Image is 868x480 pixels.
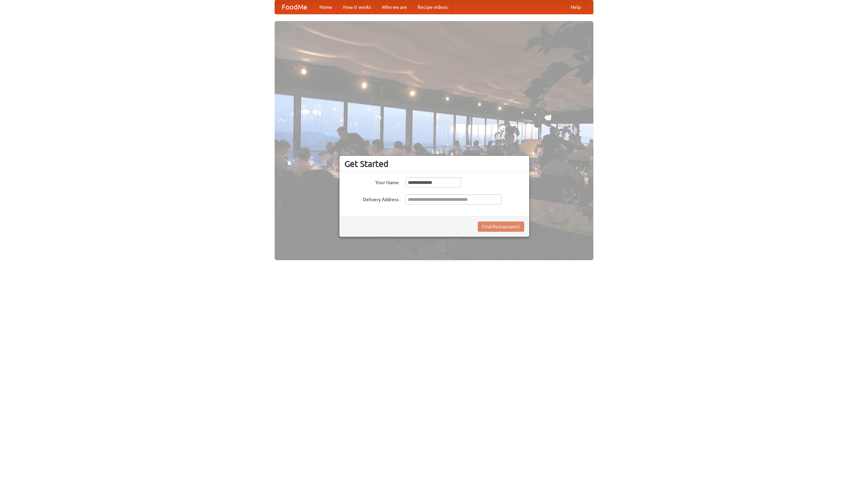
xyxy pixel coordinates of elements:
h3: Get Started [344,159,524,169]
a: Help [565,0,586,14]
a: How it works [338,0,376,14]
label: Delivery Address [344,194,399,203]
a: Home [314,0,338,14]
button: Find Restaurants! [478,222,524,232]
label: Your Name [344,177,399,186]
a: Recipe videos [412,0,453,14]
a: Who we are [376,0,412,14]
a: FoodMe [275,0,314,14]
